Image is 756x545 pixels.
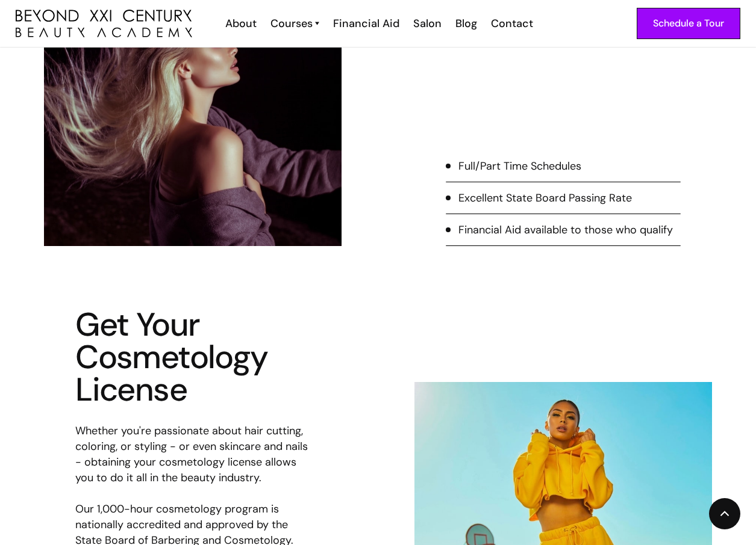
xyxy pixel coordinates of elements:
div: Excellent State Board Passing Rate [458,190,632,206]
div: About [225,16,257,31]
img: beyond 21st century beauty academy logo [16,10,192,37]
div: Full/Part Time Schedules [458,158,581,174]
a: Financial Aid [325,16,405,31]
a: Contact [483,16,539,31]
div: Blog [455,16,477,31]
a: Salon [405,16,448,31]
div: Contact [491,16,533,31]
a: Courses [270,16,319,31]
div: Schedule a Tour [653,16,724,31]
div: Courses [270,16,313,31]
a: Schedule a Tour [637,8,740,39]
div: Financial Aid [333,16,399,31]
a: About [217,16,263,31]
div: Salon [413,16,442,31]
h2: Get Your Cosmetology License [75,309,310,406]
a: Blog [448,16,483,31]
div: Financial Aid available to those who qualify [458,222,673,238]
a: home [16,10,192,37]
